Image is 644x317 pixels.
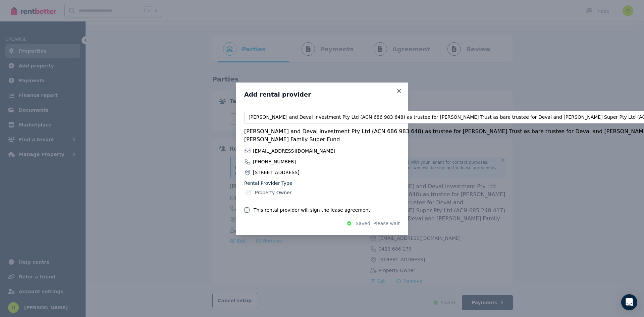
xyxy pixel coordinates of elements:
[253,148,335,154] span: [EMAIL_ADDRESS][DOMAIN_NAME]
[255,189,291,196] label: Property Owner
[621,294,637,310] div: Open Intercom Messenger
[254,207,372,213] label: This rental provider will sign the lease agreement.
[356,220,400,227] span: Saved. Please wait
[253,158,296,165] span: [PHONE_NUMBER]
[244,91,400,99] h3: Add rental provider
[253,169,300,176] span: [STREET_ADDRESS]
